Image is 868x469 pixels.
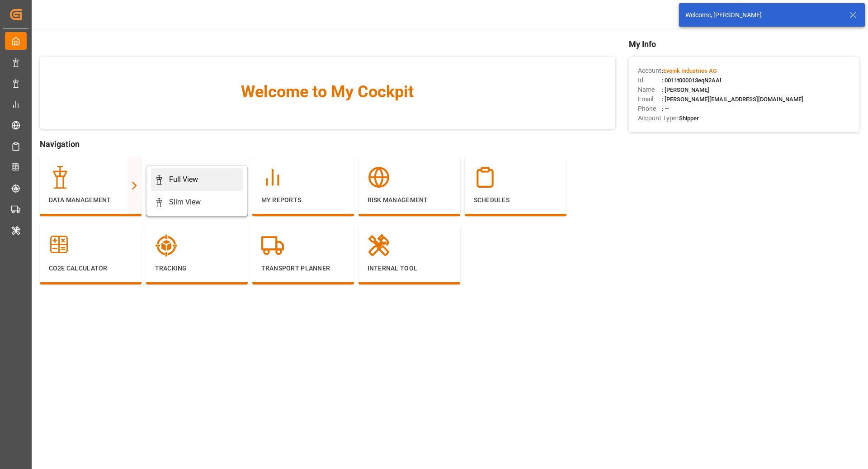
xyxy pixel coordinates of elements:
div: Welcome, [PERSON_NAME] [685,10,841,20]
span: Name [638,85,662,95]
span: Account [638,66,662,76]
span: : [PERSON_NAME] [662,86,709,93]
p: CO2e Calculator [49,264,132,273]
a: Slim View [151,191,243,213]
span: : — [662,105,669,112]
span: Evonik Industries AG [663,67,717,74]
span: : Shipper [676,115,699,122]
span: Welcome to My Cockpit [58,80,597,104]
span: : [PERSON_NAME][EMAIL_ADDRESS][DOMAIN_NAME] [662,96,803,103]
span: Account Type [638,114,676,123]
span: Phone [638,104,662,114]
span: My Info [629,38,859,50]
p: Schedules [474,195,557,205]
span: Navigation [40,138,615,150]
p: Data Management [49,195,132,205]
div: Slim View [169,197,201,208]
span: : 0011t000013eqN2AAI [662,77,722,84]
span: Id [638,76,662,85]
div: Full View [169,174,198,185]
p: Internal Tool [368,264,451,273]
p: Transport Planner [261,264,345,273]
p: My Reports [261,195,345,205]
a: Full View [151,168,243,191]
span: Email [638,95,662,104]
span: : [662,67,717,74]
p: Risk Management [368,195,451,205]
p: Tracking [155,264,239,273]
